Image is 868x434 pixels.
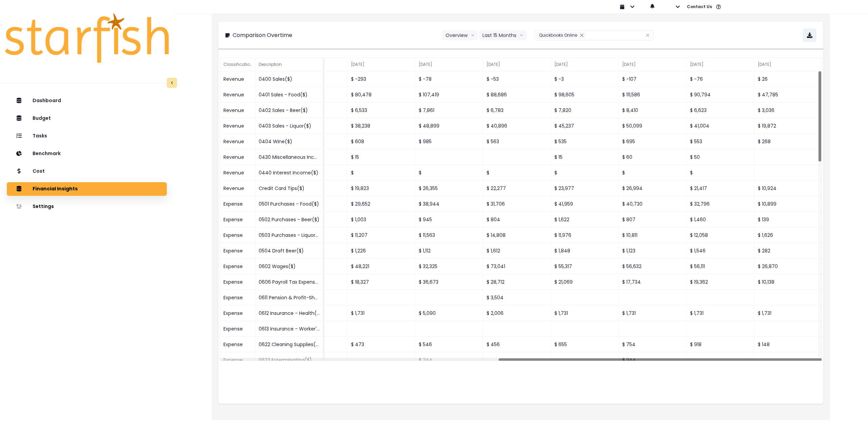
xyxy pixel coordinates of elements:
[442,30,478,40] button: Overviewarrow down line
[687,149,754,165] div: $ 50
[220,227,255,243] div: Expense
[220,71,255,87] div: Revenue
[415,196,483,212] div: $ 38,944
[687,181,754,196] div: $ 21,417
[483,165,551,181] div: $
[255,243,323,259] div: 0504 Draft Beer($)
[255,212,323,227] div: 0502 Purchases - Beer($)
[619,71,687,87] div: $ -107
[348,134,415,149] div: $ 608
[754,134,822,149] div: $ 268
[348,196,415,212] div: $ 29,652
[520,32,523,39] svg: arrow down line
[348,337,415,352] div: $ 473
[220,87,255,102] div: Revenue
[646,33,650,37] svg: close
[415,118,483,134] div: $ 48,899
[483,196,551,212] div: $ 31,706
[7,182,167,196] button: Financial Insights
[754,118,822,134] div: $ 19,872
[255,118,323,134] div: 0403 Sales - Liquor($)
[687,274,754,290] div: $ 19,362
[471,32,474,39] svg: arrow down line
[415,58,483,71] div: [DATE]
[348,102,415,118] div: $ 6,533
[754,181,822,196] div: $ 10,924
[619,352,687,368] div: $ 244
[619,149,687,165] div: $ 60
[551,58,619,71] div: [DATE]
[7,112,167,125] button: Budget
[619,165,687,181] div: $
[754,87,822,102] div: $ 47,785
[255,134,323,149] div: 0404 Wine($)
[220,149,255,165] div: Revenue
[483,118,551,134] div: $ 40,896
[687,58,754,71] div: [DATE]
[220,118,255,134] div: Revenue
[255,305,323,321] div: 0612 Insurance - Health($)
[348,181,415,196] div: $ 19,823
[255,352,323,368] div: 0623 Exterminating($)
[687,71,754,87] div: $ -76
[415,212,483,227] div: $ 945
[754,243,822,259] div: $ 282
[687,259,754,274] div: $ 56,111
[483,87,551,102] div: $ 88,686
[415,305,483,321] div: $ 5,090
[483,259,551,274] div: $ 73,041
[551,243,619,259] div: $ 1,848
[483,290,551,305] div: $ 3,504
[415,243,483,259] div: $ 1,112
[255,71,323,87] div: 0400 Sales($)
[7,129,167,143] button: Tasks
[687,227,754,243] div: $ 12,058
[619,212,687,227] div: $ 807
[33,98,61,103] p: Dashboard
[415,352,483,368] div: $ 244
[7,147,167,161] button: Benchmark
[483,212,551,227] div: $ 804
[255,321,323,337] div: 0613 Insurance - Worker's Comp.($)
[551,87,619,102] div: $ 98,605
[687,337,754,352] div: $ 918
[7,165,167,178] button: Cost
[539,32,577,38] span: Quickbooks Online
[220,305,255,321] div: Expense
[220,102,255,118] div: Revenue
[415,259,483,274] div: $ 32,325
[619,227,687,243] div: $ 10,811
[483,337,551,352] div: $ 456
[220,165,255,181] div: Revenue
[536,32,586,39] div: Quickbooks Online
[754,102,822,118] div: $ 3,036
[619,196,687,212] div: $ 40,730
[255,196,323,212] div: 0501 Purchases - Food($)
[578,32,586,39] button: Remove
[415,165,483,181] div: $
[348,87,415,102] div: $ 80,478
[687,102,754,118] div: $ 6,623
[483,227,551,243] div: $ 14,808
[479,30,527,40] button: Last 15 Monthsarrow down line
[220,337,255,352] div: Expense
[483,71,551,87] div: $ -53
[348,58,415,71] div: [DATE]
[619,243,687,259] div: $ 1,123
[551,71,619,87] div: $ -3
[754,337,822,352] div: $ 148
[754,71,822,87] div: $ 26
[619,87,687,102] div: $ 111,586
[483,134,551,149] div: $ 563
[348,71,415,87] div: $ -293
[220,134,255,149] div: Revenue
[619,134,687,149] div: $ 695
[483,58,551,71] div: [DATE]
[415,337,483,352] div: $ 546
[754,305,822,321] div: $ 1,731
[687,134,754,149] div: $ 553
[551,134,619,149] div: $ 535
[551,212,619,227] div: $ 1,622
[415,102,483,118] div: $ 7,861
[220,212,255,227] div: Expense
